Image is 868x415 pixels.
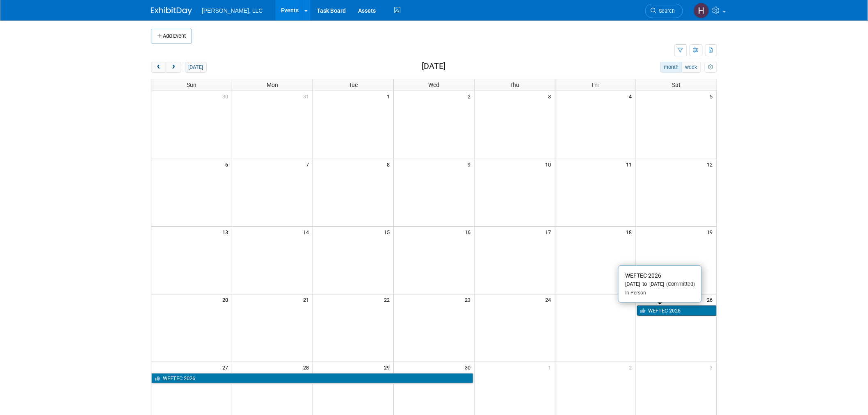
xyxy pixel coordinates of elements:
span: 14 [302,227,313,237]
button: month [660,62,682,73]
button: week [682,62,701,73]
span: 28 [302,362,313,372]
span: Search [656,8,675,14]
button: [DATE] [185,62,207,73]
span: 9 [467,159,474,169]
button: Add Event [151,29,192,43]
span: 8 [386,159,393,169]
span: 16 [464,227,474,237]
span: Thu [510,82,520,88]
span: 1 [386,91,393,101]
a: WEFTEC 2026 [151,373,473,384]
span: 2 [467,91,474,101]
span: 19 [706,227,717,237]
span: 6 [224,159,232,169]
span: 3 [548,91,555,101]
a: WEFTEC 2026 [637,306,717,316]
span: 30 [222,91,232,101]
span: 4 [628,91,636,101]
button: myCustomButton [705,62,717,73]
span: Fri [592,82,599,88]
button: prev [151,62,166,73]
img: ExhibitDay [151,7,192,15]
span: (Committed) [664,281,695,287]
span: 2 [628,362,636,372]
span: Tue [349,82,358,88]
span: 15 [383,227,393,237]
button: next [166,62,181,73]
span: 27 [222,362,232,372]
span: Mon [267,82,278,88]
span: 20 [222,294,232,305]
span: 22 [383,294,393,305]
span: Sat [672,82,681,88]
a: Search [645,4,683,18]
img: Hannah Mulholland [694,3,709,18]
div: [DATE] to [DATE] [625,281,695,288]
span: In-Person [625,290,646,296]
span: 17 [545,227,555,237]
span: Sun [187,82,196,88]
span: 3 [709,362,717,372]
span: 30 [464,362,474,372]
span: 11 [626,159,636,169]
span: [PERSON_NAME], LLC [202,7,263,14]
span: 29 [383,362,393,372]
span: WEFTEC 2026 [625,272,661,279]
span: 7 [305,159,313,169]
span: 24 [545,294,555,305]
span: 13 [222,227,232,237]
span: 10 [545,159,555,169]
span: 31 [302,91,313,101]
span: 12 [706,159,717,169]
h2: [DATE] [422,62,445,71]
span: 1 [548,362,555,372]
span: 21 [302,294,313,305]
span: 5 [709,91,717,101]
span: 18 [626,227,636,237]
span: 26 [706,294,717,305]
span: 23 [464,294,474,305]
i: Personalize Calendar [708,65,713,70]
span: Wed [428,82,439,88]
